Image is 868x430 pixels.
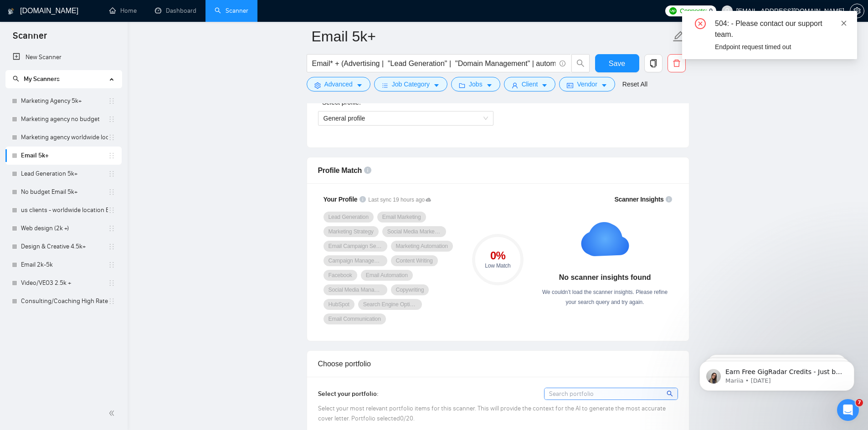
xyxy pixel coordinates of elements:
span: search [13,76,19,82]
button: search [571,54,590,72]
span: Facebook [329,272,352,279]
span: folder [459,82,465,89]
span: Email Marketing [382,213,421,221]
a: Video/VEO3 2.5k + [21,274,108,292]
span: search [572,59,589,67]
span: My Scanners [24,75,60,83]
span: holder [108,170,115,177]
span: Marketing Automation [396,243,448,250]
span: info-circle [360,196,366,202]
span: edit [673,30,684,42]
span: HubSpot [329,301,349,308]
input: Search portfolio [544,388,678,400]
span: Profile Match [318,167,362,174]
button: delete [668,54,686,72]
span: Scanner [5,29,54,48]
span: Lead Generation [329,213,369,221]
span: holder [108,261,115,268]
span: holder [108,152,115,159]
a: us clients - worldwide location Email 5k+ [21,201,108,219]
span: Social Media Marketing [387,228,441,235]
span: close [841,20,847,26]
button: Save [595,54,639,72]
button: userClientcaret-down [504,77,556,91]
div: 0 % [472,250,524,261]
span: holder [108,97,115,105]
a: Web design (2k +) [21,219,108,238]
span: My Scanners [13,75,60,83]
li: Video/VEO3 2.5k + [5,274,122,292]
span: 7 [856,399,863,406]
iframe: Intercom notifications message [686,342,868,405]
span: Search Engine Optimization [363,301,417,308]
input: Scanner name... [312,25,671,48]
span: Scanner Insights [614,196,663,202]
button: folderJobscaret-down [451,77,500,91]
span: double-left [108,409,118,418]
span: holder [108,243,115,250]
a: Email 5k+ [21,147,108,165]
a: homeHome [109,7,137,15]
a: No budget Email 5k+ [21,183,108,201]
a: Lead Generation 5k+ [21,165,108,183]
span: caret-down [356,82,363,89]
span: close-circle [695,18,706,29]
span: caret-down [486,82,493,89]
a: Marketing Agency 5k+ [21,92,108,110]
strong: No scanner insights found [559,273,651,281]
span: holder [108,225,115,232]
li: us clients - worldwide location Email 5k+ [5,201,122,219]
span: Client [522,79,538,89]
span: holder [108,279,115,287]
button: copy [644,54,663,72]
li: Web design (2k +) [5,219,122,238]
img: upwork-logo.png [669,7,677,15]
span: bars [382,82,388,89]
span: Jobs [469,79,483,89]
li: Marketing agency no budget [5,110,122,128]
span: Advanced [324,79,353,89]
li: Email 2k-5k [5,256,122,274]
button: setting [850,4,864,18]
span: 0 [709,6,713,16]
span: Select your most relevant portfolio items for this scanner. This will provide the context for the... [318,405,666,422]
a: Reset All [622,79,647,89]
div: Choose portfolio [318,351,678,377]
span: Select your portfolio: [318,390,379,398]
li: Design & Creative 4.5k+ [5,238,122,256]
div: 504: - Please contact our support team. [715,18,846,40]
span: user [512,82,518,89]
span: caret-down [541,82,548,89]
li: Consulting/Coaching High Rates only [5,292,122,310]
a: Marketing agency no budget [21,110,108,128]
a: dashboardDashboard [155,7,196,15]
span: Connects: [680,6,707,16]
a: Marketing agency worldwide location [21,128,108,147]
span: info-circle [666,196,672,202]
span: Save [609,58,625,69]
span: idcard [567,82,573,89]
span: setting [314,82,321,89]
span: Email Campaign Setup [329,243,382,250]
span: search [667,389,674,399]
span: delete [668,59,685,67]
button: idcardVendorcaret-down [559,77,615,91]
span: Social Media Management [329,286,382,293]
span: Email Automation [366,272,408,279]
a: New Scanner [13,48,114,66]
span: Job Category [392,79,430,89]
li: Lead Generation 5k+ [5,165,122,183]
span: Email Communication [329,315,381,323]
span: holder [108,116,115,123]
span: user [724,8,730,14]
input: Search Freelance Jobs... [312,58,555,69]
a: searchScanner [215,7,248,15]
a: Email 2k-5k [21,256,108,274]
span: holder [108,134,115,141]
span: Last sync 19 hours ago [368,196,431,204]
span: holder [108,298,115,305]
span: caret-down [433,82,440,89]
a: setting [850,7,864,15]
